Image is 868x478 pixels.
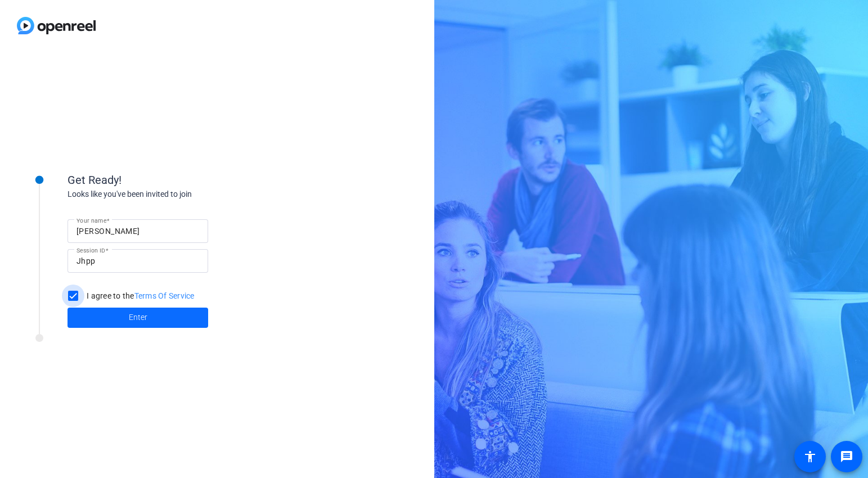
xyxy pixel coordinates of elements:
mat-icon: message [840,450,853,463]
div: Get Ready! [68,172,293,188]
button: Enter [68,308,208,328]
div: Looks like you've been invited to join [68,188,293,200]
mat-icon: accessibility [803,450,817,463]
a: Terms Of Service [134,291,195,300]
mat-label: Your name [77,217,106,224]
label: I agree to the [84,290,195,301]
mat-label: Session ID [77,247,105,254]
span: Enter [129,312,147,323]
